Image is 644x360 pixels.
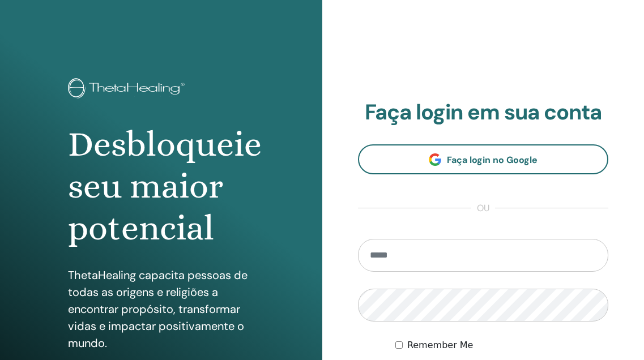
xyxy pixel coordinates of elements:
span: Faça login no Google [447,154,538,166]
p: ThetaHealing capacita pessoas de todas as origens e religiões a encontrar propósito, transformar ... [68,267,254,352]
a: Faça login no Google [358,144,609,174]
div: Keep me authenticated indefinitely or until I manually logout [395,338,608,352]
h2: Faça login em sua conta [358,100,609,126]
span: ou [471,202,495,215]
h1: Desbloqueie seu maior potencial [68,123,254,250]
label: Remember Me [407,338,474,352]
